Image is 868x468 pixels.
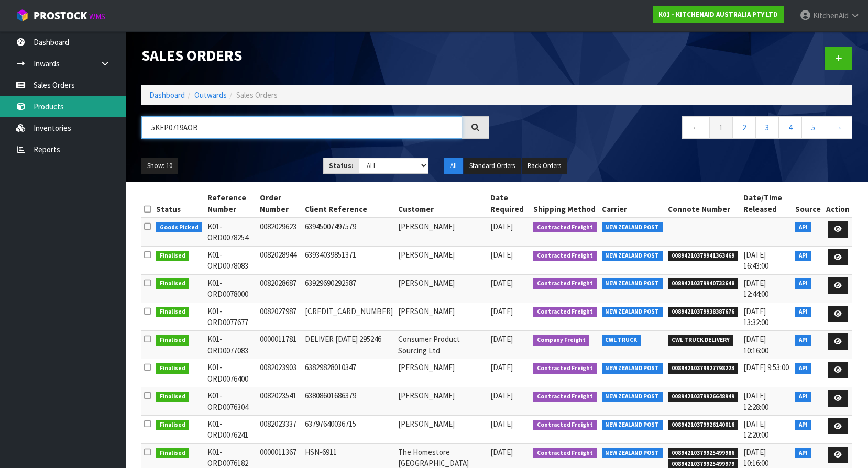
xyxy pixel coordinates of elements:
td: 63808601686379 [302,387,395,416]
span: [DATE] [490,447,513,457]
td: 63797640036715 [302,415,395,443]
td: [PERSON_NAME] [395,359,487,387]
td: K01-ORD0077083 [205,331,257,359]
span: 00894210379926648949 [668,392,738,402]
span: 00894210379938387676 [668,307,738,317]
span: NEW ZEALAND POST [602,251,663,261]
span: NEW ZEALAND POST [602,222,663,233]
td: 63929690292587 [302,274,395,303]
span: API [795,363,811,374]
span: ProStock [34,9,87,23]
span: [DATE] 16:43:00 [743,250,768,271]
td: K01-ORD0078254 [205,218,257,246]
td: K01-ORD0077677 [205,303,257,331]
span: 00894210379940732648 [668,278,738,289]
td: 63829828010347 [302,359,395,387]
td: 0082023337 [257,415,303,443]
span: Goods Picked [156,222,202,233]
span: Contracted Freight [533,392,597,402]
th: Source [793,190,823,218]
input: Search sales orders [141,116,462,139]
th: Reference Number [205,190,257,218]
span: NEW ZEALAND POST [602,420,663,430]
span: Contracted Freight [533,420,597,430]
a: 3 [755,116,779,139]
span: KitchenAid [813,10,849,20]
td: 0000011781 [257,331,303,359]
td: [PERSON_NAME] [395,274,487,303]
td: K01-ORD0078083 [205,246,257,274]
img: cube-alt.png [16,9,29,22]
span: NEW ZEALAND POST [602,307,663,317]
td: 0082029623 [257,218,303,246]
strong: Status: [329,161,354,170]
span: Finalised [156,335,189,346]
span: [DATE] [490,362,513,372]
button: Show: 10 [141,158,178,174]
span: Contracted Freight [533,363,597,374]
span: 00894210379927798223 [668,363,738,374]
th: Date/Time Released [741,190,793,218]
span: 00894210379925499986 [668,448,738,459]
a: → [825,116,852,139]
span: [DATE] [490,221,513,231]
span: Contracted Freight [533,448,597,459]
small: WMS [89,12,105,21]
td: K01-ORD0078000 [205,274,257,303]
span: API [795,251,811,261]
span: Finalised [156,307,189,317]
a: 5 [801,116,825,139]
th: Shipping Method [531,190,599,218]
span: API [795,448,811,459]
a: 1 [709,116,733,139]
span: Finalised [156,448,189,459]
td: 63945007497579 [302,218,395,246]
strong: K01 - KITCHENAID AUSTRALIA PTY LTD [658,10,778,19]
td: [PERSON_NAME] [395,415,487,443]
span: Finalised [156,363,189,374]
th: Action [823,190,852,218]
td: 0082027987 [257,303,303,331]
a: Dashboard [149,90,185,100]
a: 2 [732,116,756,139]
a: ← [682,116,710,139]
span: [DATE] 9:53:00 [743,362,789,372]
span: NEW ZEALAND POST [602,448,663,459]
span: [DATE] [490,250,513,260]
span: Contracted Freight [533,278,597,289]
span: [DATE] [490,306,513,316]
span: Company Freight [533,335,589,346]
td: K01-ORD0076400 [205,359,257,387]
td: 63934039851371 [302,246,395,274]
span: Sales Orders [236,90,278,100]
span: [DATE] 10:16:00 [743,334,768,355]
td: 0082028687 [257,274,303,303]
span: Finalised [156,251,189,261]
td: Consumer Product Sourcing Ltd [395,331,487,359]
span: API [795,278,811,289]
th: Client Reference [302,190,395,218]
span: NEW ZEALAND POST [602,363,663,374]
td: 0082023903 [257,359,303,387]
span: 00894210379926140016 [668,420,738,430]
span: Finalised [156,420,189,430]
th: Status [153,190,205,218]
span: [DATE] [490,391,513,400]
span: [DATE] 10:16:00 [743,447,768,468]
td: 0082028944 [257,246,303,274]
td: DELIVER [DATE] 295246 [302,331,395,359]
button: Back Orders [522,158,567,174]
th: Order Number [257,190,303,218]
th: Customer [395,190,487,218]
span: Finalised [156,278,189,289]
td: [PERSON_NAME] [395,387,487,416]
span: [DATE] 12:44:00 [743,278,768,299]
th: Connote Number [665,190,741,218]
h1: Sales Orders [141,47,489,64]
span: NEW ZEALAND POST [602,392,663,402]
span: API [795,420,811,430]
td: [CREDIT_CARD_NUMBER] [302,303,395,331]
span: Contracted Freight [533,222,597,233]
span: Contracted Freight [533,307,597,317]
nav: Page navigation [505,116,853,142]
